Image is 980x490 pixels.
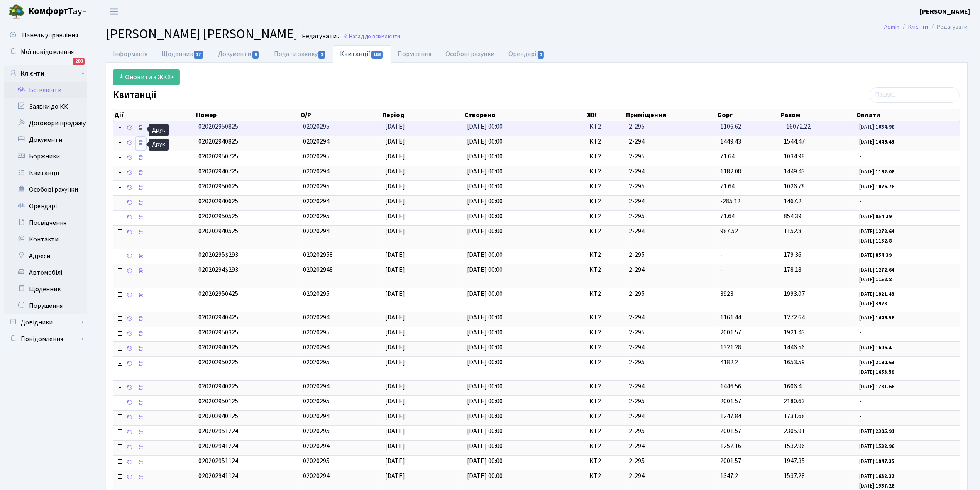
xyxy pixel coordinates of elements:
span: 02020295 [303,182,330,191]
span: [DATE] [385,250,405,259]
a: Порушення [4,297,87,314]
span: КТ2 [589,328,622,337]
span: 1921.43 [784,328,805,337]
span: 020202950325 [198,328,238,337]
a: Орендарі [4,198,87,215]
span: 1182.08 [720,167,741,176]
span: КТ2 [589,471,622,481]
span: 020202951124 [198,456,238,466]
span: [DATE] [385,343,405,352]
small: [DATE]: [859,359,894,366]
small: [DATE]: [859,168,894,176]
span: 2-295 [629,328,714,337]
small: [DATE]: [859,428,894,435]
label: Квитанції [113,89,156,101]
span: 020202940425 [198,313,238,322]
span: 020202950625 [198,182,238,191]
span: [DATE] 00:00 [467,137,503,146]
span: 1449.43 [720,137,741,146]
span: [DATE] 00:00 [467,358,503,367]
b: 854.39 [875,213,892,220]
span: [DATE] 00:00 [467,167,503,176]
span: [DATE] [385,152,405,161]
span: КТ2 [589,427,622,436]
a: Особові рахунки [439,45,502,63]
span: КТ2 [589,441,622,451]
span: 02020294 [303,412,330,421]
span: [DATE] [385,212,405,221]
b: 1449.43 [875,138,894,146]
span: 020202950525 [198,212,238,221]
span: 1152.8 [784,227,802,236]
span: 71.64 [720,212,735,221]
span: [DATE] 00:00 [467,382,503,391]
span: [DATE] [385,427,405,436]
small: [DATE]: [859,314,894,322]
span: 17 [194,51,203,59]
div: Друк [149,124,169,136]
img: logo.png [8,3,25,20]
small: [DATE]: [859,443,894,450]
a: Всі клієнти [4,82,87,98]
span: 2-295 [629,397,714,406]
span: КТ2 [589,412,622,421]
span: [DATE] [385,456,405,466]
span: КТ2 [589,167,622,176]
li: Редагувати [928,22,968,32]
b: 1182.08 [875,168,894,176]
b: 1026.78 [875,183,894,190]
a: Панель управління [4,27,87,44]
span: 2001.57 [720,427,741,436]
span: 71.64 [720,152,735,161]
span: 020202951224 [198,427,238,436]
span: 1606.4 [784,382,802,391]
span: - [859,412,957,421]
span: [DATE] [385,441,405,451]
span: 1731.68 [784,412,805,421]
small: [DATE]: [859,368,894,376]
span: 3923 [720,289,733,298]
span: [DATE] 00:00 [467,328,503,337]
span: 1106.62 [720,122,741,131]
span: 987.52 [720,227,738,236]
b: 1537.28 [875,482,894,490]
div: 200 [73,58,85,65]
span: 02020294 [303,167,330,176]
a: Оновити з ЖКХ+ [113,69,180,85]
span: 020202950725 [198,152,238,161]
span: 2-295 [629,289,714,299]
span: [DATE] [385,471,405,480]
span: КТ2 [589,397,622,406]
span: 2-295 [629,122,714,132]
b: 3923 [875,300,887,307]
span: 2-295 [629,182,714,191]
small: [DATE]: [859,482,894,490]
span: 02020294 [303,197,330,206]
span: 020202950125 [198,397,238,406]
span: 2-295 [629,456,714,466]
span: [DATE] 00:00 [467,250,503,259]
b: 1152.8 [875,237,892,245]
span: 020202940725 [198,167,238,176]
span: 020202958 [303,250,333,259]
span: 9 [252,51,259,59]
span: 2-294 [629,441,714,451]
span: -285.12 [720,197,740,206]
input: Пошук... [870,87,960,103]
span: [DATE] [385,412,405,421]
span: [DATE] 00:00 [467,343,503,352]
span: 1161.44 [720,313,741,322]
span: [DATE] [385,313,405,322]
span: 02020295 [303,289,330,298]
b: 2305.91 [875,428,894,435]
span: [DATE] [385,167,405,176]
nav: breadcrumb [872,18,980,36]
small: [DATE]: [859,228,894,235]
span: КТ2 [589,182,622,191]
span: [DATE] 00:00 [467,122,503,131]
span: 020202950425 [198,289,238,298]
b: 1272.64 [875,266,894,274]
span: 020202940325 [198,343,238,352]
span: - [859,328,957,337]
span: [DATE] [385,137,405,146]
